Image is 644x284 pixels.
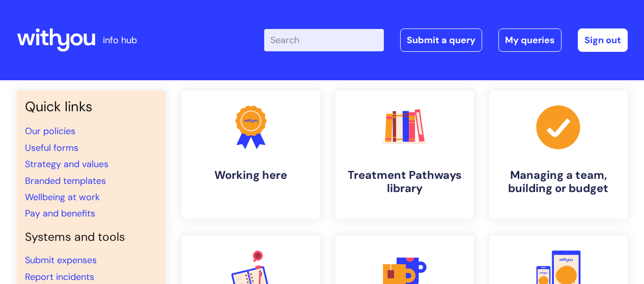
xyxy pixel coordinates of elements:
h4: Systems and tools [25,230,157,244]
a: Sign out [578,28,628,52]
input: Search [264,29,384,51]
a: Treatment Pathways library [335,90,474,219]
a: Our policies [25,125,75,137]
a: Managing a team, building or budget [489,90,628,219]
a: Working here [182,90,320,219]
h3: Quick links [25,99,157,115]
a: Wellbeing at work [25,191,100,203]
a: My queries [498,28,562,52]
a: Submit a query [400,28,482,52]
a: Branded templates [25,175,106,187]
a: Useful forms [25,142,78,154]
h4: Managing a team, building or budget [497,169,620,196]
h4: Working here [190,169,312,182]
p: info hub [103,32,137,48]
a: Submit expenses [25,254,97,266]
div: | - [264,28,628,52]
h4: Treatment Pathways library [344,169,466,196]
a: Strategy and values [25,158,108,170]
a: Pay and benefits [25,207,95,219]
